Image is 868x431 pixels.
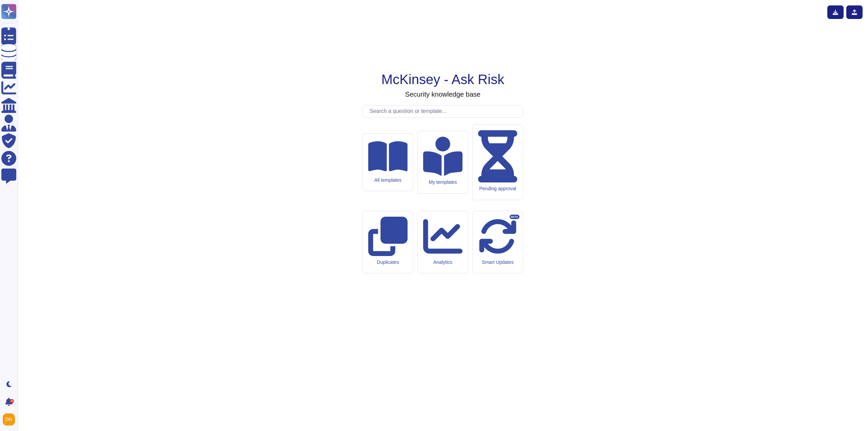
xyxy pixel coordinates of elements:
[405,90,480,98] h3: Security knowledge base
[368,259,408,265] div: Duplicates
[423,259,462,265] div: Analytics
[368,177,408,183] div: All templates
[478,259,517,265] div: Smart Updates
[1,412,20,427] button: user
[423,179,462,185] div: My templates
[10,399,14,403] div: 9+
[381,71,504,87] h1: McKinsey - Ask Risk
[366,105,523,117] input: Search a question or template...
[478,186,517,192] div: Pending approval
[3,413,15,426] img: user
[510,215,519,219] div: BETA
